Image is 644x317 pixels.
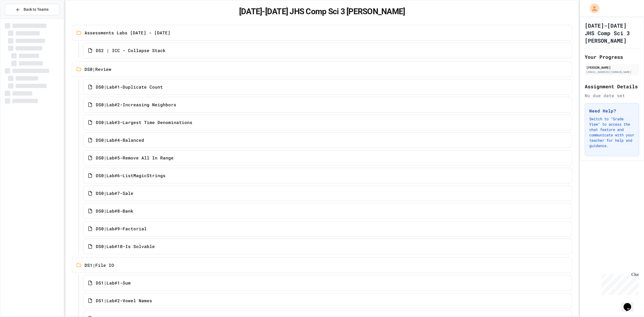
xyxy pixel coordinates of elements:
[96,47,166,54] span: DS2 | ICC - Collapse Stack
[96,172,166,179] span: DS0|Lab#6-ListMagicStrings
[83,275,572,291] a: DS1|Lab#1-Sum
[586,65,638,70] div: [PERSON_NAME]
[96,243,155,250] span: DS0|Lab#10-Is Solvable
[621,296,639,312] iframe: chat widget
[5,4,59,15] button: Back to Teams
[83,132,572,148] a: DS0|Lab#4-Balanced
[83,168,572,183] a: DS0|Lab#6-ListMagicStrings
[2,2,37,34] div: Chat with us now!Close
[589,108,635,114] h3: Need Help?
[83,239,572,254] a: DS0|Lab#10-Is Solvable
[24,7,49,12] span: Back to Teams
[584,2,601,14] div: My Account
[586,70,638,74] div: [EMAIL_ADDRESS][DOMAIN_NAME]
[85,66,111,72] span: DS0|Review
[585,83,639,90] h2: Assignment Details
[96,208,133,214] span: DS0|Lab#8-Bank
[585,22,639,44] h1: [DATE]-[DATE] JHS Comp Sci 3 [PERSON_NAME]
[96,84,163,90] span: DS0|Lab#1-Duplicate Count
[72,7,572,16] h1: [DATE]-[DATE] JHS Comp Sci 3 [PERSON_NAME]
[585,53,639,61] h2: Your Progress
[96,155,174,161] span: DS0|Lab#5-Remove All In Range
[83,115,572,130] a: DS0|Lab#3-Largest Time Denominations
[589,116,635,148] p: Switch to "Grade View" to access the chat feature and communicate with your teacher for help and ...
[96,280,131,286] span: DS1|Lab#1-Sum
[83,79,572,95] a: DS0|Lab#1-Duplicate Count
[96,137,144,143] span: DS0|Lab#4-Balanced
[83,185,572,201] a: DS0|Lab#7-Sale
[96,190,133,196] span: DS0|Lab#7-Sale
[96,225,147,232] span: DS0|Lab#9-Factorial
[85,262,114,268] span: DS1|File IO
[83,293,572,308] a: DS1|Lab#2-Vowel Names
[83,221,572,236] a: DS0|Lab#9-Factorial
[83,43,572,58] a: DS2 | ICC - Collapse Stack
[83,150,572,166] a: DS0|Lab#5-Remove All In Range
[83,203,572,219] a: DS0|Lab#8-Bank
[585,92,639,99] div: No due date set
[83,97,572,112] a: DS0|Lab#2-Increasing Neighbors
[96,119,192,126] span: DS0|Lab#3-Largest Time Denominations
[599,272,639,295] iframe: chat widget
[85,30,170,36] span: Assessments Labs [DATE] - [DATE]
[96,297,152,304] span: DS1|Lab#2-Vowel Names
[96,101,176,108] span: DS0|Lab#2-Increasing Neighbors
